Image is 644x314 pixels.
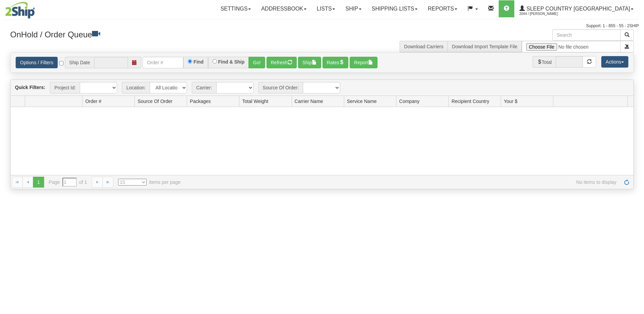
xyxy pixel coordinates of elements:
[452,98,489,105] span: Recipient Country
[256,0,312,17] a: Addressbook
[504,98,517,105] span: Your $
[347,98,377,105] span: Service Name
[249,57,265,68] button: Go!
[323,57,349,68] button: Rates
[399,98,420,105] span: Company
[15,84,45,91] label: Quick Filters:
[367,0,423,17] a: Shipping lists
[218,59,245,64] label: Find & Ship
[65,57,94,68] span: Ship Date
[620,29,634,41] button: Search
[601,56,628,68] button: Actions
[10,29,317,39] h3: OnHold / Order Queue
[404,44,443,49] a: Download Carriers
[312,0,340,17] a: Lists
[50,82,80,93] span: Project Id:
[143,57,183,68] input: Order #
[85,98,101,105] span: Order #
[215,0,256,17] a: Settings
[266,57,297,68] button: Refresh
[514,0,639,17] a: Sleep Country [GEOGRAPHIC_DATA] 2044 / [PERSON_NAME]
[350,57,378,68] button: Report
[621,177,632,188] a: Refresh
[525,6,630,12] span: Sleep Country [GEOGRAPHIC_DATA]
[16,57,58,68] a: Options / Filters
[11,80,633,96] div: grid toolbar
[122,82,150,93] span: Location:
[118,179,181,186] span: items per page
[522,41,621,52] input: Import
[295,98,323,105] span: Carrier Name
[49,178,87,187] span: Page of 1
[190,179,617,186] span: No items to display
[192,82,216,93] span: Carrier:
[533,56,556,68] span: Total
[33,177,44,188] span: 1
[137,98,172,105] span: Source Of Order
[519,11,570,17] span: 2044 / [PERSON_NAME]
[423,0,462,17] a: Reports
[298,57,321,68] button: Ship
[5,23,639,29] div: Support: 1 - 855 - 55 - 2SHIP
[552,29,621,41] input: Search
[258,82,303,93] span: Source Of Order:
[242,98,268,105] span: Total Weight
[340,0,366,17] a: Ship
[190,98,210,105] span: Packages
[452,44,517,49] a: Download Import Template File
[5,2,35,19] img: logo2044.jpg
[194,59,204,64] label: Find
